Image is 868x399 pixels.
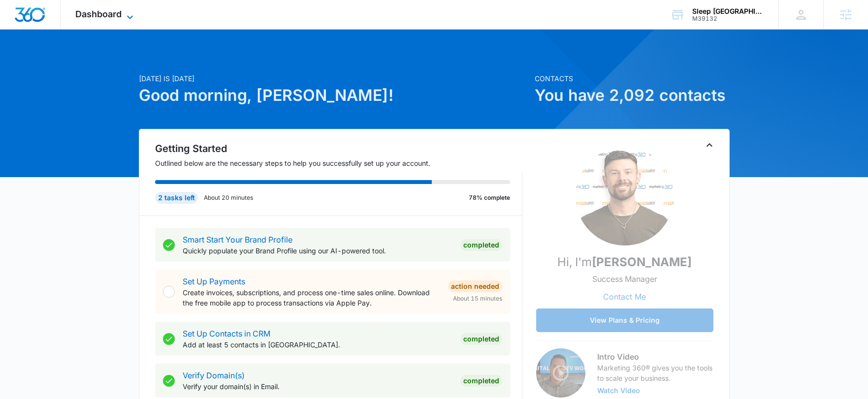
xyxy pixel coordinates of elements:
button: Toggle Collapse [704,139,715,151]
strong: [PERSON_NAME] [592,255,692,269]
button: Contact Me [593,285,656,308]
span: About 15 minutes [453,294,502,303]
div: Completed [460,375,502,387]
a: Verify Domain(s) [183,370,245,380]
p: Success Manager [592,273,657,285]
div: Action Needed [448,280,502,292]
span: Dashboard [75,9,122,19]
div: Completed [460,239,502,251]
h3: Intro Video [597,351,713,363]
p: Quickly populate your Brand Profile using our AI-powered tool. [183,246,452,256]
button: Watch Video [597,387,640,394]
h1: Good morning, [PERSON_NAME]! [139,84,529,107]
h1: You have 2,092 contacts [535,84,730,107]
p: Add at least 5 contacts in [GEOGRAPHIC_DATA]. [183,339,452,350]
p: Hi, I'm [557,253,692,271]
p: About 20 minutes [204,193,253,202]
div: 2 tasks left [155,192,198,204]
div: account name [692,7,764,15]
a: Set Up Contacts in CRM [183,329,270,338]
div: account id [692,15,764,22]
p: Marketing 360® gives you the tools to scale your business. [597,363,713,383]
img: Erik Woods [576,147,674,246]
p: [DATE] is [DATE] [139,73,529,84]
p: Verify your domain(s) in Email. [183,381,452,392]
h2: Getting Started [155,141,522,156]
p: 78% complete [469,193,510,202]
button: View Plans & Pricing [536,308,713,332]
a: Smart Start Your Brand Profile [183,235,292,245]
p: Contacts [535,73,730,84]
p: Outlined below are the necessary steps to help you successfully set up your account. [155,158,522,168]
a: Set Up Payments [183,276,245,286]
p: Create invoices, subscriptions, and process one-time sales online. Download the free mobile app t... [183,287,440,308]
img: Intro Video [536,348,585,398]
div: Completed [460,333,502,345]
